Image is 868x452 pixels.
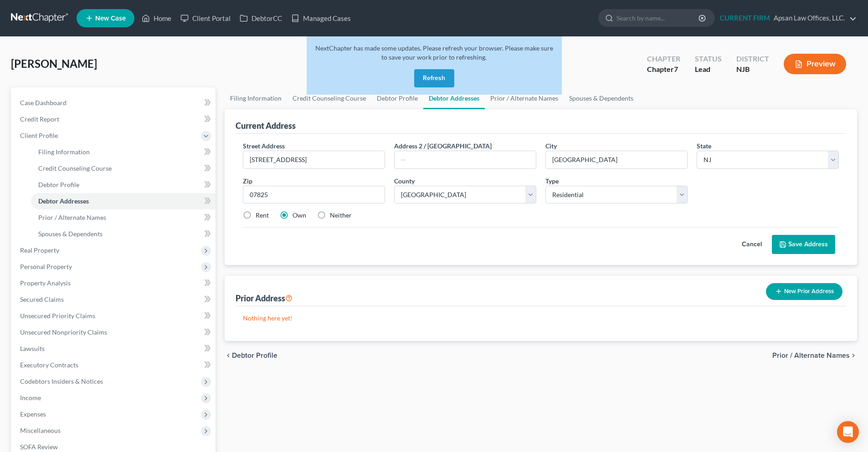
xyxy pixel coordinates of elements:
[13,291,216,308] a: Secured Claims
[20,246,59,254] span: Real Property
[31,193,216,209] a: Debtor Addresses
[394,141,492,151] label: Address 2 / [GEOGRAPHIC_DATA]
[395,151,536,168] input: --
[850,352,857,359] i: chevron_right
[564,87,639,109] a: Spouses & Dependents
[766,283,842,300] button: New Prior Address
[232,352,277,359] span: Debtor Profile
[31,160,216,177] a: Credit Counseling Course
[772,352,857,359] button: Prior / Alternate Names chevron_right
[20,115,59,123] span: Credit Report
[772,235,835,254] button: Save Address
[31,177,216,193] a: Debtor Profile
[20,132,58,139] span: Client Profile
[137,10,176,26] a: Home
[330,211,352,220] label: Neither
[38,197,89,205] span: Debtor Addresses
[95,15,126,22] span: New Case
[772,352,850,359] span: Prior / Alternate Names
[243,151,385,168] input: Enter street address
[225,352,277,359] button: chevron_left Debtor Profile
[293,211,306,220] label: Own
[414,69,454,87] button: Refresh
[243,177,252,185] span: Zip
[256,211,269,220] label: Rent
[176,10,235,26] a: Client Portal
[20,279,71,287] span: Property Analysis
[695,64,722,75] div: Lead
[11,57,97,70] span: [PERSON_NAME]
[20,312,95,320] span: Unsecured Priority Claims
[31,226,216,242] a: Spouses & Dependents
[20,443,58,451] span: SOFA Review
[20,345,45,352] span: Lawsuits
[20,295,64,303] span: Secured Claims
[715,10,857,26] a: CURRENT FIRMApsan Law Offices, LLC.
[243,142,285,150] span: Street Address
[13,95,216,111] a: Case Dashboard
[13,111,216,127] a: Credit Report
[20,263,72,270] span: Personal Property
[38,230,103,238] span: Spouses & Dependents
[235,10,287,26] a: DebtorCC
[38,181,79,188] span: Debtor Profile
[20,377,103,385] span: Codebtors Insiders & Notices
[31,144,216,160] a: Filing Information
[20,394,41,401] span: Income
[13,340,216,357] a: Lawsuits
[13,308,216,324] a: Unsecured Priority Claims
[315,44,553,61] span: NextChapter has made some updates. Please refresh your browser. Please make sure to save your wor...
[695,54,722,64] div: Status
[736,64,769,75] div: NJB
[38,164,112,172] span: Credit Counseling Course
[616,10,700,26] input: Search by name...
[674,65,678,73] span: 7
[38,148,90,156] span: Filing Information
[31,209,216,226] a: Prior / Alternate Names
[546,151,687,168] input: Enter city...
[837,421,859,443] div: Open Intercom Messenger
[13,324,216,340] a: Unsecured Nonpriority Claims
[647,54,680,64] div: Chapter
[720,14,770,22] strong: CURRENT FIRM
[236,293,293,304] div: Prior Address
[20,99,67,107] span: Case Dashboard
[38,213,106,221] span: Prior / Alternate Names
[13,275,216,291] a: Property Analysis
[225,87,287,109] a: Filing Information
[287,10,355,26] a: Managed Cases
[243,186,385,204] input: XXXXX
[545,142,557,150] span: City
[647,64,680,75] div: Chapter
[784,54,846,74] button: Preview
[732,235,772,254] button: Cancel
[394,177,415,185] span: County
[236,120,296,131] div: Current Address
[20,328,107,336] span: Unsecured Nonpriority Claims
[697,142,711,150] span: State
[243,314,839,323] p: Nothing here yet!
[20,427,61,434] span: Miscellaneous
[225,352,232,359] i: chevron_left
[20,410,46,418] span: Expenses
[20,361,78,369] span: Executory Contracts
[736,54,769,64] div: District
[545,176,559,186] label: Type
[13,357,216,373] a: Executory Contracts
[287,87,371,109] a: Credit Counseling Course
